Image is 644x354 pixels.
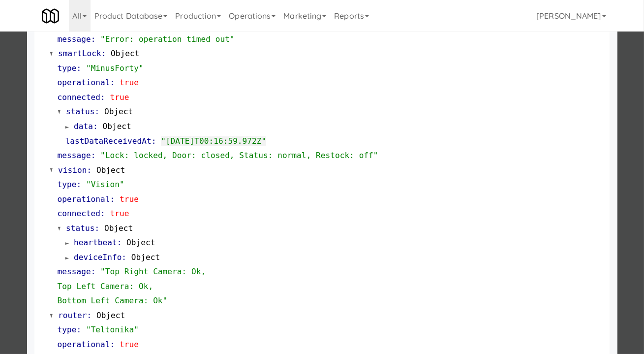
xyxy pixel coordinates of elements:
span: true [120,340,139,349]
span: Object [104,107,133,116]
span: vision [58,165,87,175]
span: Object [111,49,139,58]
span: : [117,238,122,247]
span: "Lock: locked, Door: closed, Status: normal, Restock: off" [100,151,378,160]
span: : [110,340,115,349]
span: : [152,136,156,146]
span: Object [96,165,125,175]
span: : [87,311,92,320]
span: "Error: operation timed out" [100,34,235,44]
span: : [100,209,105,218]
span: : [94,224,99,233]
span: smartLock [58,49,101,58]
span: data [74,122,93,131]
span: lastDataReceivedAt [65,136,152,146]
span: router [58,311,87,320]
span: "Top Right Camera: Ok, Top Left Camera: Ok, Bottom Left Camera: Ok" [58,267,206,305]
span: Object [96,311,125,320]
span: type [58,325,77,334]
span: "Vision" [86,180,124,189]
span: : [76,64,81,73]
span: : [101,49,106,58]
span: : [94,107,99,116]
span: true [110,209,129,218]
span: heartbeat [74,238,117,247]
span: connected [58,209,101,218]
span: deviceInfo [74,253,122,262]
span: type [58,180,77,189]
span: type [58,64,77,73]
span: "[DATE]T00:16:59.972Z" [161,136,266,146]
span: : [91,151,96,160]
span: : [76,325,81,334]
span: message [58,267,91,276]
span: "MinusForty" [86,64,144,73]
span: : [110,194,115,204]
span: operational [58,340,110,349]
span: : [91,34,96,44]
span: connected [58,93,101,102]
span: status [66,107,94,116]
span: true [120,78,139,87]
span: Object [102,122,131,131]
span: Object [126,238,155,247]
span: "Teltonika" [86,325,139,334]
span: : [93,122,98,131]
span: status [66,224,94,233]
span: : [76,180,81,189]
span: operational [58,194,110,204]
span: true [120,194,139,204]
span: message [58,151,91,160]
span: Object [131,253,160,262]
span: : [122,253,126,262]
span: message [58,34,91,44]
span: true [110,93,129,102]
span: : [110,78,115,87]
span: operational [58,78,110,87]
span: Object [104,224,133,233]
span: : [100,93,105,102]
span: : [87,165,92,175]
span: : [91,267,96,276]
img: Micromart [42,7,59,25]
